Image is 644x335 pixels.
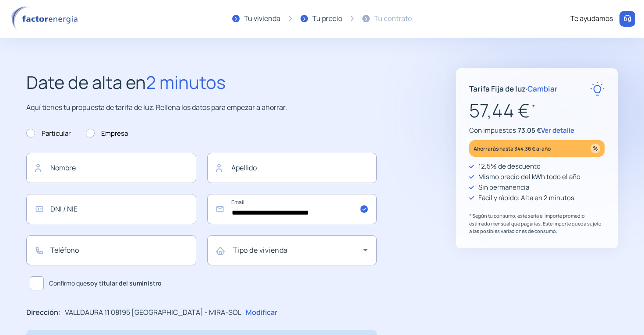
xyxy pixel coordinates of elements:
img: llamar [623,14,632,23]
img: rate-E.svg [590,81,605,96]
p: Ahorrarás hasta 344,36 € al año [474,144,551,154]
span: Ver detalle [541,126,574,135]
span: Cambiar [527,84,558,94]
h2: Date de alta en [26,68,377,96]
span: Confirmo que [49,279,162,288]
div: Tu precio [312,13,342,25]
div: Tu vivienda [244,13,280,25]
label: Empresa [86,128,128,139]
img: percentage_icon.svg [591,144,600,153]
p: Sin permanencia [478,182,529,193]
p: Aquí tienes tu propuesta de tarifa de luz. Rellena los datos para empezar a ahorrar. [26,102,377,113]
p: Dirección: [26,307,60,318]
p: VALLDAURA 11 08195 [GEOGRAPHIC_DATA] - MIRA-SOL [65,307,241,318]
p: 57,44 € [469,96,605,125]
p: Mismo precio del kWh todo el año [478,172,580,182]
p: Fácil y rápido: Alta en 2 minutos [478,193,574,203]
mat-label: Tipo de vivienda [233,245,288,255]
p: Tarifa Fija de luz · [469,83,558,95]
label: Particular [26,128,71,139]
span: 2 minutos [146,70,226,94]
b: soy titular del suministro [87,279,162,287]
div: Te ayudamos [570,13,613,25]
div: Tu contrato [374,13,412,25]
span: 73,05 € [518,126,541,135]
p: Modificar [246,307,277,318]
p: 12,5% de descuento [478,161,541,172]
p: Con impuestos: [469,125,605,136]
img: logo factor [9,6,83,32]
p: * Según tu consumo, este sería el importe promedio estimado mensual que pagarías. Este importe qu... [469,212,605,235]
